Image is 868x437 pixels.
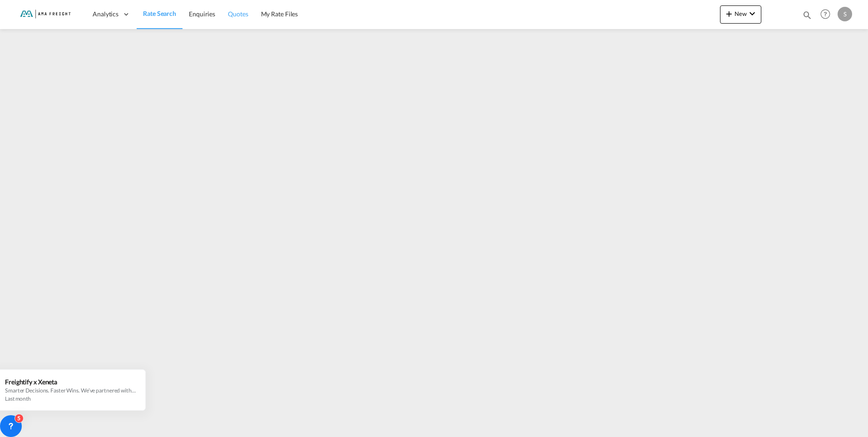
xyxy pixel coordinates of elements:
img: f843cad07f0a11efa29f0335918cc2fb.png [14,4,75,25]
md-icon: icon-chevron-down [747,8,758,19]
span: Enquiries [189,10,215,18]
span: Rate Search [143,10,176,17]
span: Analytics [93,10,118,19]
div: S [838,7,852,21]
span: My Rate Files [261,10,298,18]
div: icon-magnify [802,10,812,24]
div: Help [818,6,838,23]
span: Quotes [228,10,248,18]
span: New [724,10,758,17]
span: Help [818,6,833,22]
md-icon: icon-magnify [802,10,812,20]
md-icon: icon-plus 400-fg [724,8,735,19]
button: icon-plus 400-fgNewicon-chevron-down [720,5,761,24]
